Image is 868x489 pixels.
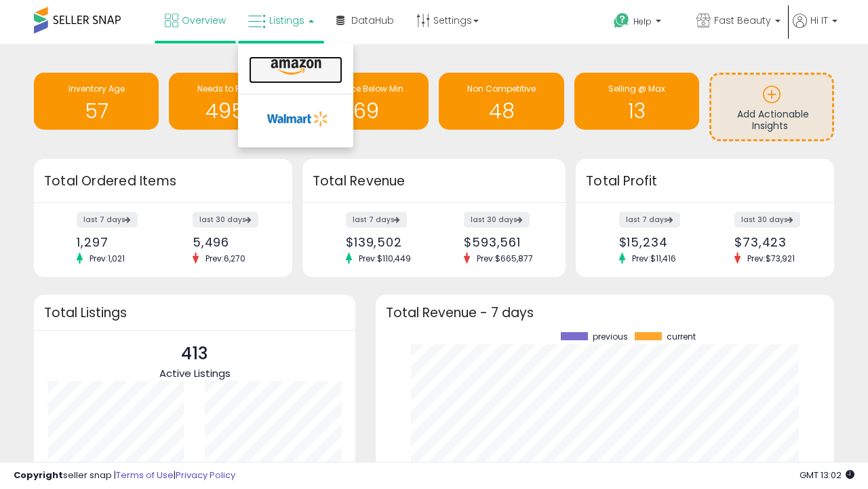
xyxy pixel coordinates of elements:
span: Selling @ Max [608,83,665,94]
div: $73,423 [734,235,810,249]
label: last 30 days [193,212,258,228]
div: seller snap | | [14,469,235,482]
span: Help [633,16,652,27]
span: Active Listings [159,366,231,380]
p: 413 [159,341,231,367]
span: Prev: $110,449 [352,253,418,264]
span: Add Actionable Insights [737,107,809,133]
span: current [667,332,696,342]
a: Add Actionable Insights [711,75,832,139]
h3: Total Revenue [313,172,555,191]
label: last 7 days [77,212,138,228]
a: Help [603,2,684,44]
strong: Copyright [14,469,63,482]
span: Listings [269,14,304,27]
a: Privacy Policy [176,469,235,482]
h1: 4956 [176,100,287,122]
a: Terms of Use [116,469,174,482]
span: Prev: $73,921 [741,253,802,264]
h1: 13 [581,100,692,122]
span: Inventory Age [68,83,125,94]
span: Prev: $11,416 [625,253,683,264]
a: Selling @ Max 13 [574,73,699,130]
h3: Total Listings [44,308,345,318]
span: BB Price Below Min [329,83,403,94]
h1: 69 [311,100,422,122]
a: Non Competitive 48 [439,73,564,130]
span: Fast Beauty [714,14,771,27]
label: last 7 days [619,212,680,228]
label: last 30 days [734,212,800,228]
span: 2025-09-7 13:02 GMT [800,469,854,482]
span: Prev: 6,270 [199,253,252,264]
h3: Total Profit [586,172,824,191]
a: BB Price Below Min 69 [304,73,429,130]
div: $15,234 [619,235,695,249]
label: last 7 days [346,212,407,228]
span: Prev: $665,877 [470,253,540,264]
span: Prev: 1,021 [83,253,132,264]
span: Non Competitive [467,83,536,94]
span: DataHub [351,14,394,27]
i: Get Help [613,12,630,29]
a: Inventory Age 57 [34,73,159,130]
h1: 48 [446,100,557,122]
div: $139,502 [346,235,424,249]
div: 5,496 [193,235,269,249]
span: Hi IT [810,14,828,27]
label: last 30 days [464,212,530,228]
div: 1,297 [77,235,153,249]
h1: 57 [41,100,152,122]
div: $593,561 [464,235,542,249]
a: Needs to Reprice 4956 [169,73,294,130]
a: Hi IT [793,14,837,44]
span: Needs to Reprice [197,83,266,94]
h3: Total Ordered Items [44,172,282,191]
h3: Total Revenue - 7 days [386,308,824,318]
span: Overview [182,14,226,27]
span: previous [593,332,628,342]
